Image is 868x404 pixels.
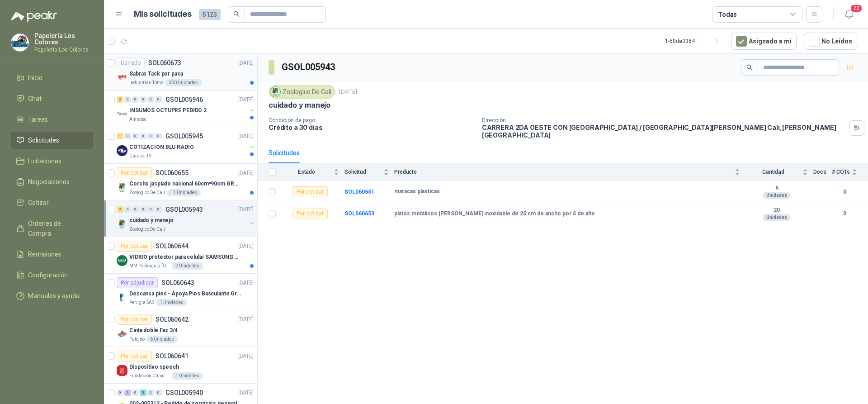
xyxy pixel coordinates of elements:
[155,96,162,103] div: 0
[117,131,255,160] a: 1 0 0 0 0 0 GSOL005945[DATE] Company LogoCOTIZACION BLU RADIOCaracol TV
[117,133,123,139] div: 1
[117,351,152,361] div: Por cotizar
[129,180,242,188] p: Corcho jaspiado nacional 60cm*90cm GROSOR 8MM
[763,214,791,221] div: Unidades
[269,117,475,124] p: Condición de pago
[129,116,146,123] p: Almatec
[28,73,42,83] span: Inicio
[129,290,242,298] p: Descansa pies - Apoya Pies Basculante Graduable Ergonómico
[28,156,61,166] span: Licitaciones
[155,133,162,139] div: 0
[269,124,475,131] p: Crédito a 30 días
[147,133,154,139] div: 0
[117,206,123,213] div: 2
[129,299,154,306] p: Perugia SAS
[344,169,382,175] span: Solicitud
[344,189,374,195] b: SOL060651
[238,352,254,361] p: [DATE]
[28,291,80,301] span: Manuales y ayuda
[11,246,93,263] a: Remisiones
[746,64,753,71] span: search
[161,280,194,286] p: SOL060643
[28,270,68,280] span: Configuración
[172,262,203,270] div: 2 Unidades
[117,292,127,303] img: Company Logo
[104,237,257,274] a: Por cotizarSOL060644[DATE] Company LogoVIDRIO protector para celular SAMSUNG GALAXI A16 5GMM Pack...
[292,186,328,197] div: Por cotizar
[129,216,174,225] p: cuidado y manejo
[665,34,724,48] div: 1 - 50 de 3364
[129,336,145,343] p: Patojito
[104,310,257,347] a: Por cotizarSOL060642[DATE] Company LogoCinta doble Faz 3/4Patojito6 Unidades
[199,9,221,20] span: 5123
[155,206,162,213] div: 0
[165,79,202,86] div: 330 Unidades
[28,177,70,187] span: Negociaciones
[850,4,863,13] span: 20
[832,188,857,196] b: 0
[117,109,127,119] img: Company Logo
[11,152,93,170] a: Licitaciones
[394,188,440,195] b: maracas plasticas
[344,210,374,217] a: SOL060653
[841,6,857,23] button: 20
[117,72,127,83] img: Company Logo
[11,11,57,22] img: Logo peakr
[28,219,85,238] span: Órdenes de Compra
[832,209,857,218] b: 0
[763,192,791,199] div: Unidades
[129,152,151,160] p: Caracol TV
[124,96,131,103] div: 0
[270,87,280,97] img: Company Logo
[156,299,187,306] div: 1 Unidades
[28,135,59,145] span: Solicitudes
[129,262,170,270] p: MM Packaging [GEOGRAPHIC_DATA]
[269,85,335,99] div: Zoologico De Cali
[117,96,123,103] div: 2
[832,169,850,175] span: # COTs
[745,163,813,181] th: Cantidad
[129,253,242,261] p: VIDRIO protector para celular SAMSUNG GALAXI A16 5G
[238,242,254,251] p: [DATE]
[117,390,123,396] div: 0
[167,189,201,196] div: 11 Unidades
[238,169,254,177] p: [DATE]
[281,169,332,175] span: Estado
[156,316,189,323] p: SOL060642
[132,96,139,103] div: 0
[104,274,257,310] a: Por adjudicarSOL060643[DATE] Company LogoDescansa pies - Apoya Pies Basculante Graduable Ergonómi...
[129,226,165,233] p: Zoologico De Cali
[129,70,183,78] p: Sabras Task por paca
[132,206,139,213] div: 0
[156,353,189,359] p: SOL060641
[104,54,257,90] a: CerradoSOL060673[DATE] Company LogoSabras Task por pacaIndustrias Tomy330 Unidades
[156,170,189,176] p: SOL060655
[172,372,203,380] div: 1 Unidades
[233,11,240,17] span: search
[238,389,254,397] p: [DATE]
[165,390,203,396] p: GSOL005940
[238,315,254,324] p: [DATE]
[339,88,357,96] p: [DATE]
[117,204,255,233] a: 2 0 0 0 0 0 GSOL005943[DATE] Company Logocuidado y manejoZoologico De Cali
[117,277,158,288] div: Por adjudicar
[281,163,344,181] th: Estado
[124,206,131,213] div: 0
[238,205,254,214] p: [DATE]
[165,206,203,213] p: GSOL005943
[28,249,61,259] span: Remisiones
[129,189,165,196] p: Zoologico De Cali
[148,60,181,66] p: SOL060673
[282,60,336,74] h3: GSOL005943
[718,10,737,19] div: Todas
[129,143,194,152] p: COTIZACION BLU RADIO
[165,133,203,139] p: GSOL005945
[117,241,152,252] div: Por cotizar
[117,182,127,193] img: Company Logo
[132,390,139,396] div: 0
[11,69,93,86] a: Inicio
[394,210,595,218] b: platos metálicos [PERSON_NAME] inoxidable de 25 cm de ancho por 4 de alto
[292,209,328,219] div: Por cotizar
[745,207,808,214] b: 20
[238,59,254,67] p: [DATE]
